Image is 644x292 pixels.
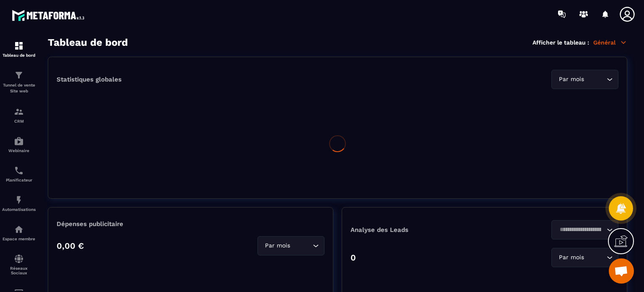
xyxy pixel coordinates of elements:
p: Automatisations [2,207,36,212]
div: Search for option [551,248,618,267]
h3: Tableau de bord [48,37,128,48]
img: automations [14,136,24,146]
p: 0 [351,253,356,263]
a: automationsautomationsAutomatisations [2,189,36,218]
div: Search for option [257,236,325,255]
span: Par mois [557,75,586,84]
p: Réseaux Sociaux [2,266,36,275]
p: CRM [2,119,36,124]
a: formationformationTunnel de vente Site web [2,64,36,100]
img: scheduler [14,166,24,176]
a: formationformationCRM [2,100,36,130]
a: social-networksocial-networkRéseaux Sociaux [2,247,36,281]
p: Planificateur [2,178,36,182]
img: formation [14,107,24,117]
p: Tunnel de vente Site web [2,82,36,94]
span: Par mois [263,241,292,250]
a: automationsautomationsWebinaire [2,130,36,159]
div: Ouvrir le chat [609,258,634,284]
p: Espace membre [2,237,36,241]
img: formation [14,70,24,80]
span: Par mois [557,253,586,262]
p: Statistiques globales [57,76,122,83]
div: Search for option [551,220,618,239]
p: 0,00 € [57,241,84,251]
input: Search for option [586,75,605,84]
p: Général [593,39,627,46]
p: Webinaire [2,148,36,153]
a: schedulerschedulerPlanificateur [2,159,36,189]
img: logo [12,8,87,23]
a: formationformationTableau de bord [2,34,36,64]
input: Search for option [292,241,311,250]
div: Search for option [551,70,618,89]
p: Afficher le tableau : [532,39,589,46]
input: Search for option [557,225,605,234]
img: formation [14,41,24,51]
p: Dépenses publicitaire [57,220,325,228]
p: Analyse des Leads [351,226,485,234]
img: automations [14,195,24,205]
p: Tableau de bord [2,53,36,58]
input: Search for option [586,253,605,262]
img: social-network [14,254,24,264]
a: automationsautomationsEspace membre [2,218,36,247]
img: automations [14,224,24,234]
